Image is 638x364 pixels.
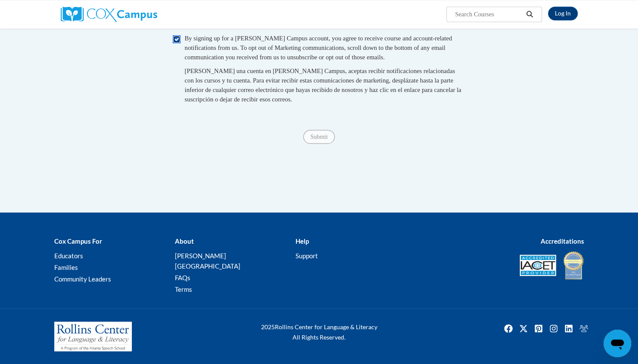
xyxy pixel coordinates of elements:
[54,321,132,352] img: Rollins Center for Language & Literacy - A Program of the Atlanta Speech School
[563,250,584,280] img: IDA® Accredited
[501,321,515,335] a: Facebook
[562,321,576,335] a: Linkedin
[562,321,576,335] img: LinkedIn icon
[532,321,545,335] a: Pinterest
[261,323,275,330] span: 2025
[229,321,410,342] div: Rollins Center for Language & Literacy All Rights Reserved.
[295,237,308,245] b: Help
[54,251,83,259] a: Educators
[454,9,523,19] input: Search Courses
[174,237,193,245] b: About
[54,263,78,271] a: Families
[520,254,556,276] img: Accredited IACET® Provider
[541,237,584,245] b: Accreditations
[577,321,591,335] img: Facebook group icon
[517,321,530,335] img: Twitter icon
[532,321,545,335] img: Pinterest icon
[501,321,515,335] img: Facebook icon
[517,321,530,335] a: Twitter
[174,285,192,293] a: Terms
[547,321,560,335] a: Instagram
[54,237,102,245] b: Cox Campus For
[54,275,111,282] a: Community Leaders
[174,273,190,281] a: FAQs
[577,321,591,335] a: Facebook Group
[185,67,461,103] span: [PERSON_NAME] una cuenta en [PERSON_NAME] Campus, aceptas recibir notificaciones relacionadas con...
[185,35,452,61] span: By signing up for a [PERSON_NAME] Campus account, you agree to receive course and account-related...
[548,6,578,20] a: Log In
[174,251,240,269] a: [PERSON_NAME][GEOGRAPHIC_DATA]
[604,330,631,357] iframe: Button to launch messaging window
[295,251,317,259] a: Support
[523,9,536,19] button: Search
[61,6,157,22] img: Cox Campus
[547,321,560,335] img: Instagram icon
